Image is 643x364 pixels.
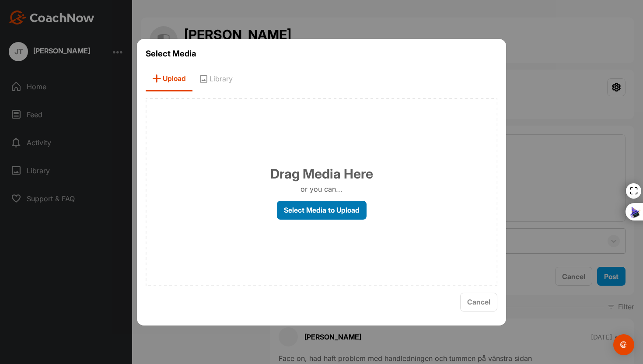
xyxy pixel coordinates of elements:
[270,164,373,184] h1: Drag Media Here
[460,293,497,311] button: Cancel
[613,334,634,355] div: Open Intercom Messenger
[146,66,192,91] span: Upload
[467,297,490,306] span: Cancel
[146,48,497,60] h3: Select Media
[277,201,367,220] label: Select Media to Upload
[301,184,342,194] p: or you can...
[192,66,239,91] span: Library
